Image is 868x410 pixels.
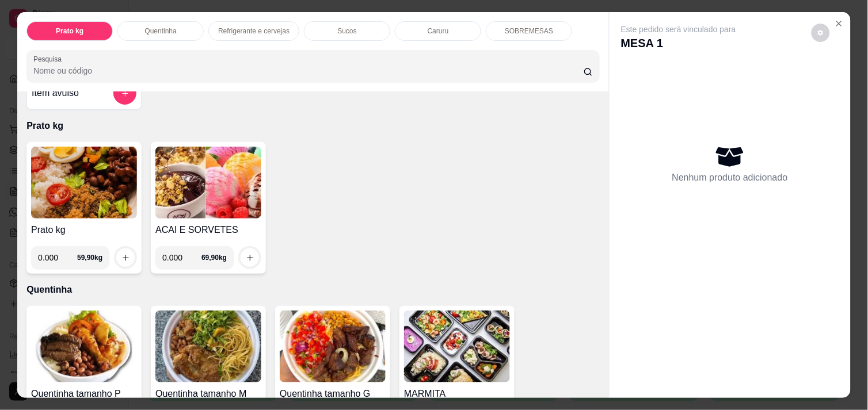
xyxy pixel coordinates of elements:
p: Refrigerante e cervejas [218,26,290,36]
h4: Quentinha tamanho G [280,387,386,401]
h4: Quentinha tamanho P [31,387,137,401]
button: decrease-product-quantity [812,24,830,42]
p: MESA 1 [621,35,736,51]
input: 0.00 [162,246,201,269]
p: Prato kg [26,119,600,133]
input: 0.00 [38,246,77,269]
img: product-image [155,311,261,382]
p: Prato kg [56,26,83,36]
img: product-image [155,147,261,219]
h4: MARMITA [404,387,510,401]
button: Close [830,14,848,33]
h4: Quentinha tamanho M [155,387,261,401]
p: Nenhum produto adicionado [672,171,788,185]
h4: ACAI E SORVETES [155,223,261,237]
h4: Prato kg [31,223,137,237]
img: product-image [404,311,510,382]
p: Quentinha [144,26,176,36]
button: add-separate-item [113,82,136,105]
p: Caruru [428,26,449,36]
h4: Item avulso [32,86,79,100]
p: SOBREMESAS [505,26,553,36]
img: product-image [31,311,137,382]
button: increase-product-quantity [116,248,135,267]
img: product-image [31,147,137,219]
label: Pesquisa [33,54,66,64]
p: Quentinha [26,283,600,297]
p: Este pedido será vinculado para [621,24,736,35]
button: increase-product-quantity [241,248,259,267]
input: Pesquisa [33,65,584,76]
p: Sucos [338,26,357,36]
img: product-image [280,311,386,382]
